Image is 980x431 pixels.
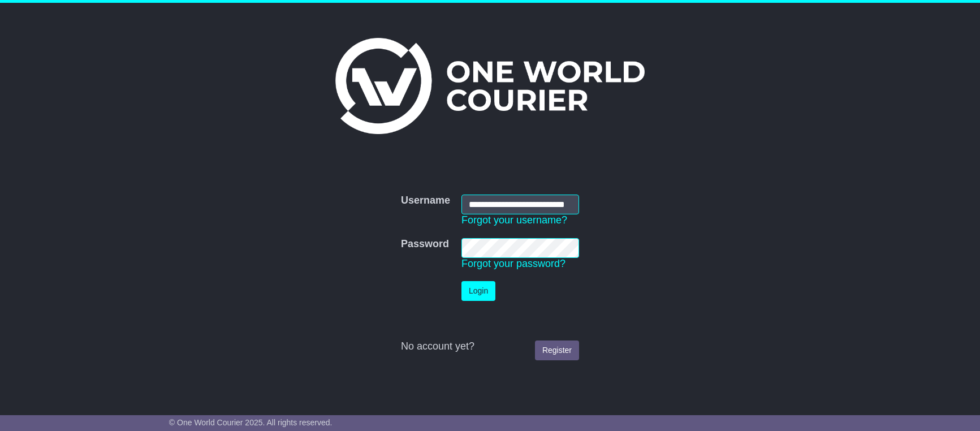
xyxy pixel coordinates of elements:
[335,38,644,134] img: One World
[535,341,579,360] a: Register
[401,238,449,251] label: Password
[461,281,495,301] button: Login
[461,214,567,226] a: Forgot your username?
[169,418,333,427] span: © One World Courier 2025. All rights reserved.
[401,195,450,207] label: Username
[401,341,579,353] div: No account yet?
[461,258,565,269] a: Forgot your password?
